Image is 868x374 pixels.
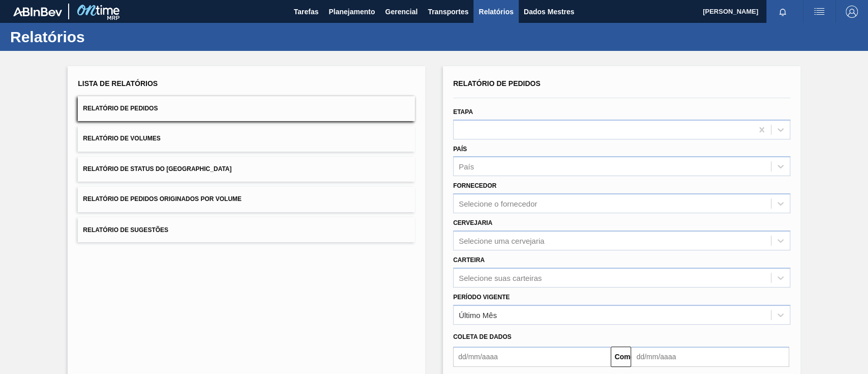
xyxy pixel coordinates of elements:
button: Notificações [766,5,799,19]
font: Fornecedor [453,182,496,189]
button: Comeu [611,347,631,367]
font: Coleta de dados [453,333,512,340]
button: Relatório de Pedidos [78,96,415,121]
font: Último Mês [459,310,497,319]
font: Dados Mestres [524,8,575,16]
font: Selecione suas carteiras [459,273,542,282]
font: País [453,146,467,153]
button: Relatório de Sugestões [78,217,415,242]
font: Planejamento [328,8,375,16]
img: Sair [846,6,858,18]
font: Relatório de Status do [GEOGRAPHIC_DATA] [83,165,231,172]
font: [PERSON_NAME] [703,8,758,15]
font: Selecione uma cervejaria [459,236,544,245]
font: Relatórios [10,28,85,45]
font: Lista de Relatórios [78,79,158,88]
input: dd/mm/aaaa [631,347,789,367]
font: Selecione o fornecedor [459,199,537,208]
input: dd/mm/aaaa [453,347,611,367]
button: Relatório de Status do [GEOGRAPHIC_DATA] [78,157,415,182]
font: Relatório de Sugestões [83,226,168,233]
font: Relatório de Pedidos Originados por Volume [83,196,242,203]
font: Relatório de Volumes [83,135,160,142]
button: Relatório de Pedidos Originados por Volume [78,187,415,212]
font: Tarefas [294,8,319,16]
font: Cervejaria [453,219,492,226]
font: Transportes [428,8,468,16]
font: País [459,162,474,171]
font: Gerencial [385,8,417,16]
font: Relatórios [478,8,513,16]
img: TNhmsLtSVTkK8tSr43FrP2fwEKptu5GPRR3wAAAABJRU5ErkJggg== [13,7,62,16]
font: Relatório de Pedidos [83,105,158,112]
font: Carteira [453,256,485,264]
button: Relatório de Volumes [78,126,415,151]
font: Período Vigente [453,294,510,301]
font: Relatório de Pedidos [453,79,541,88]
font: Etapa [453,108,473,116]
img: ações do usuário [813,6,825,18]
font: Comeu [614,353,638,361]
